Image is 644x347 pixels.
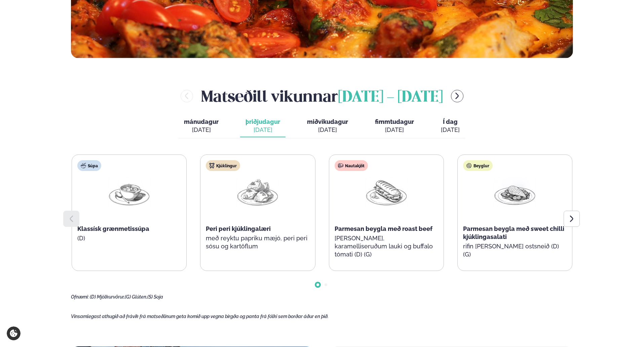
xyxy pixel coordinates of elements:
img: Soup.png [108,176,151,208]
img: Chicken-thighs.png [236,176,279,208]
span: (S) Soja [147,294,163,300]
span: Peri peri kjúklingalæri [206,225,271,232]
div: Nautakjöt [335,160,368,171]
span: miðvikudagur [307,118,348,125]
div: Beyglur [463,160,493,171]
span: Parmesan beygla með sweet chilli kjúklingasalati [463,225,564,240]
div: Kjúklingur [206,160,240,171]
img: chicken.svg [209,163,215,168]
img: Panini.png [365,176,408,208]
span: Ofnæmi: [71,294,89,300]
img: soup.svg [81,163,86,168]
span: Go to slide 1 [316,283,319,286]
div: [DATE] [375,126,414,134]
img: bagle-new-16px.svg [466,163,472,168]
a: Cookie settings [7,326,21,340]
button: mánudagur [DATE] [179,115,224,137]
span: (D) Mjólkurvörur, [90,294,125,300]
span: [DATE] - [DATE] [338,90,443,105]
div: Súpa [77,160,101,171]
p: (D) [77,234,181,242]
img: Chicken-breast.png [493,176,536,208]
div: [DATE] [441,126,460,134]
span: Go to slide 2 [325,283,327,286]
span: (G) Glúten, [125,294,147,300]
span: Klassísk grænmetissúpa [77,225,149,232]
h2: Matseðill vikunnar [201,85,443,107]
span: Parmesan beygla með roast beef [335,225,432,232]
p: með reyktu papriku mæjó, peri peri sósu og kartöflum [206,234,309,250]
button: fimmtudagur [DATE] [370,115,419,137]
button: þriðjudagur [DATE] [240,115,286,137]
span: mánudagur [184,118,219,125]
span: fimmtudagur [375,118,414,125]
button: Í dag [DATE] [435,115,465,137]
button: menu-btn-right [451,90,463,102]
img: beef.svg [338,163,343,168]
span: Í dag [441,118,460,126]
div: [DATE] [245,126,280,134]
div: [DATE] [307,126,348,134]
p: [PERSON_NAME], karamelliseruðum lauki og buffalo tómati (D) (G) [335,234,438,258]
span: Vinsamlegast athugið að frávik frá matseðlinum geta komið upp vegna birgða og panta frá fólki sem... [71,314,329,319]
div: [DATE] [184,126,219,134]
button: menu-btn-left [181,90,193,102]
span: þriðjudagur [245,118,280,125]
p: rifin [PERSON_NAME] ostsneið (D) (G) [463,242,567,258]
button: miðvikudagur [DATE] [302,115,353,137]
